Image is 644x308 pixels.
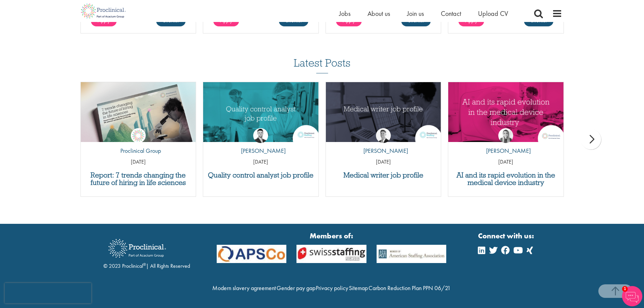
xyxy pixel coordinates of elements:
[441,9,461,18] a: Contact
[478,231,535,241] strong: Connect with us:
[622,286,642,306] img: Chatbot
[236,146,286,155] p: [PERSON_NAME]
[407,9,424,18] a: Join us
[291,245,372,263] img: APSCo
[217,231,447,241] strong: Members of:
[212,245,292,263] img: APSCo
[81,82,196,147] img: Proclinical: Life sciences hiring trends report 2025
[358,128,408,159] a: George Watson [PERSON_NAME]
[339,9,351,18] a: Jobs
[326,82,441,142] img: Medical writer job profile
[212,284,276,292] a: Modern slavery agreement
[203,158,318,166] p: [DATE]
[103,234,190,270] div: © 2023 Proclinical | All Rights Reserved
[81,82,196,142] a: Link to a post
[207,171,315,179] a: Quality control analyst job profile
[376,128,391,143] img: George Watson
[478,9,508,18] a: Upload CV
[131,128,146,143] img: Proclinical Group
[115,128,161,159] a: Proclinical Group Proclinical Group
[452,171,560,186] a: AI and its rapid evolution in the medical device industry
[115,146,161,155] p: Proclinical Group
[481,146,531,155] p: [PERSON_NAME]
[236,128,286,159] a: Joshua Godden [PERSON_NAME]
[372,245,452,263] img: APSCo
[316,284,348,292] a: Privacy policy
[448,82,564,142] a: Link to a post
[5,283,91,303] iframe: reCAPTCHA
[448,158,564,166] p: [DATE]
[349,284,368,292] a: Sitemap
[448,82,564,142] img: AI and Its Impact on the Medical Device Industry | Proclinical
[367,9,390,18] a: About us
[103,234,171,262] img: Proclinical Recruitment
[326,158,441,166] p: [DATE]
[622,286,628,292] span: 1
[203,82,318,142] a: Link to a post
[203,82,318,142] img: quality control analyst job profile
[481,128,531,159] a: Hannah Burke [PERSON_NAME]
[277,284,315,292] a: Gender pay gap
[143,262,146,267] sup: ®
[329,171,438,179] a: Medical writer job profile
[294,57,351,73] h3: Latest Posts
[498,128,513,143] img: Hannah Burke
[358,146,408,155] p: [PERSON_NAME]
[81,158,196,166] p: [DATE]
[253,128,268,143] img: Joshua Godden
[581,129,601,149] div: next
[84,171,193,186] a: Report: 7 trends changing the future of hiring in life sciences
[326,82,441,142] a: Link to a post
[368,284,451,292] a: Carbon Reduction Plan PPN 06/21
